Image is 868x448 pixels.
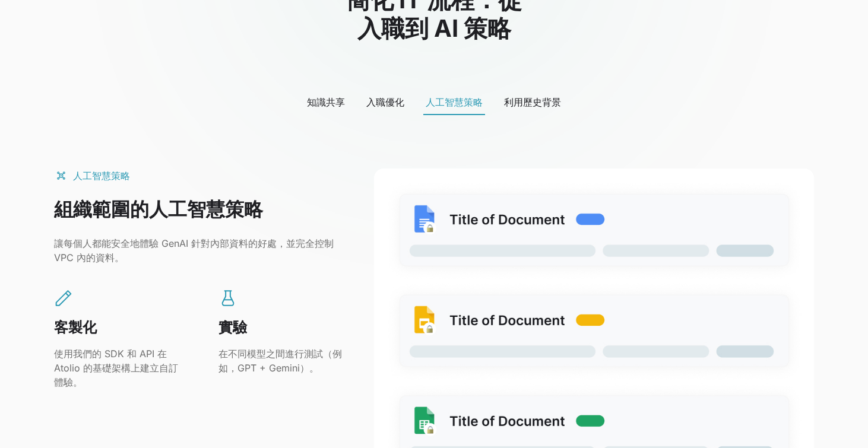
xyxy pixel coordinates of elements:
[73,170,130,182] font: 人工智慧策略
[54,237,334,263] font: 讓每個人都能安全地體驗 GenAI 針對內部資料的好處，並完全控制 VPC 內的資料。
[54,198,263,221] font: 組織範圍的人工智慧策略
[809,391,868,448] iframe: 聊天小工具
[218,319,247,336] font: 實驗
[54,348,178,388] font: 使用我們的 SDK 和 API 在 Atolio 的基礎架構上建立自訂體驗。
[426,96,483,108] font: 人工智慧策略
[366,96,404,108] font: 入職優化
[504,96,561,108] font: 利用歷史背景
[307,96,345,108] font: 知識共享
[218,348,342,374] font: 在不同模型之間進行測試（例如，GPT + Gemini）。
[357,14,511,43] font: 入職到 AI 策略
[54,319,97,336] font: 客製化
